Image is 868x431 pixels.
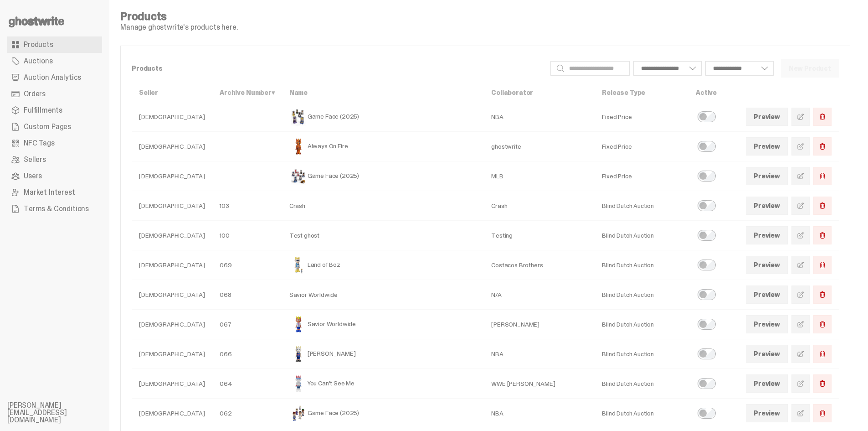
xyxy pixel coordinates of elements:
[132,280,212,310] td: [DEMOGRAPHIC_DATA]
[132,65,543,72] p: Products
[120,24,238,31] p: Manage ghostwrite's products here.
[24,74,81,81] span: Auction Analytics
[746,226,788,244] a: Preview
[7,151,102,168] a: Sellers
[7,402,117,424] li: [PERSON_NAME][EMAIL_ADDRESS][DOMAIN_NAME]
[746,404,788,422] a: Preview
[813,315,832,333] button: Delete Product
[282,280,484,310] td: Savior Worldwide
[289,315,308,333] img: Savior Worldwide
[813,137,832,156] button: Delete Product
[484,310,595,339] td: [PERSON_NAME]
[595,221,688,250] td: Blind Dutch Auction
[7,36,102,53] a: Products
[484,83,595,102] th: Collaborator
[132,161,212,191] td: [DEMOGRAPHIC_DATA]
[484,399,595,428] td: NBA
[289,256,308,274] img: Land of Boz
[282,310,484,339] td: Savior Worldwide
[746,167,788,185] a: Preview
[24,172,42,180] span: Users
[220,88,275,97] a: Archive Number▾
[132,132,212,161] td: [DEMOGRAPHIC_DATA]
[7,53,102,69] a: Auctions
[24,57,53,65] span: Auctions
[282,250,484,280] td: Land of Boz
[484,102,595,132] td: NBA
[484,132,595,161] td: ghostwrite
[212,310,282,339] td: 067
[282,339,484,369] td: [PERSON_NAME]
[24,107,62,114] span: Fulfillments
[289,137,308,156] img: Always On Fire
[212,250,282,280] td: 069
[813,345,832,363] button: Delete Product
[595,339,688,369] td: Blind Dutch Auction
[813,197,832,215] button: Delete Product
[595,191,688,221] td: Blind Dutch Auction
[289,374,308,393] img: You Can't See Me
[595,132,688,161] td: Fixed Price
[289,167,308,185] img: Game Face (2025)
[746,256,788,274] a: Preview
[24,123,71,130] span: Custom Pages
[746,137,788,156] a: Preview
[595,102,688,132] td: Fixed Price
[289,108,308,126] img: Game Face (2025)
[132,339,212,369] td: [DEMOGRAPHIC_DATA]
[813,374,832,393] button: Delete Product
[24,90,46,98] span: Orders
[132,310,212,339] td: [DEMOGRAPHIC_DATA]
[813,167,832,185] button: Delete Product
[282,132,484,161] td: Always On Fire
[282,399,484,428] td: Game Face (2025)
[282,102,484,132] td: Game Face (2025)
[7,135,102,151] a: NFC Tags
[272,88,275,97] span: ▾
[120,11,238,22] h4: Products
[7,69,102,86] a: Auction Analytics
[746,197,788,215] a: Preview
[7,201,102,217] a: Terms & Conditions
[7,102,102,119] a: Fulfillments
[282,83,484,102] th: Name
[7,119,102,135] a: Custom Pages
[813,226,832,244] button: Delete Product
[212,339,282,369] td: 066
[132,221,212,250] td: [DEMOGRAPHIC_DATA]
[24,140,55,147] span: NFC Tags
[484,191,595,221] td: Crash
[484,161,595,191] td: MLB
[595,310,688,339] td: Blind Dutch Auction
[813,286,832,304] button: Delete Product
[24,41,53,48] span: Products
[132,369,212,399] td: [DEMOGRAPHIC_DATA]
[484,280,595,310] td: N/A
[282,369,484,399] td: You Can't See Me
[289,404,308,422] img: Game Face (2025)
[212,280,282,310] td: 068
[132,83,212,102] th: Seller
[595,250,688,280] td: Blind Dutch Auction
[7,184,102,201] a: Market Interest
[746,315,788,333] a: Preview
[132,191,212,221] td: [DEMOGRAPHIC_DATA]
[289,345,308,363] img: Eminem
[484,369,595,399] td: WWE [PERSON_NAME]
[282,161,484,191] td: Game Face (2025)
[595,83,688,102] th: Release Type
[212,221,282,250] td: 100
[7,168,102,184] a: Users
[282,221,484,250] td: Test ghost
[132,250,212,280] td: [DEMOGRAPHIC_DATA]
[746,345,788,363] a: Preview
[24,189,75,196] span: Market Interest
[132,102,212,132] td: [DEMOGRAPHIC_DATA]
[24,205,89,213] span: Terms & Conditions
[595,280,688,310] td: Blind Dutch Auction
[212,191,282,221] td: 103
[7,86,102,102] a: Orders
[696,88,717,97] a: Active
[746,108,788,126] a: Preview
[212,369,282,399] td: 064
